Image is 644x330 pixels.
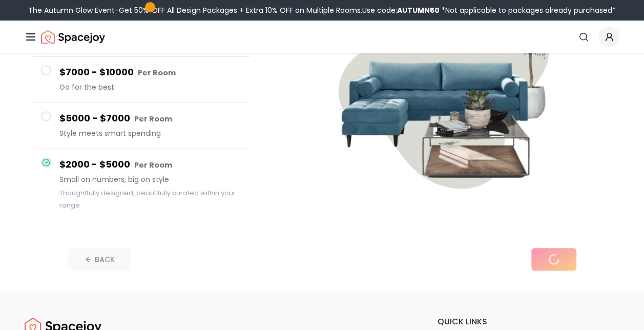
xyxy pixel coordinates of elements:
button: $2000 - $5000 Per RoomSmall on numbers, big on styleThoughtfully designed, beautifully curated wi... [33,149,250,219]
span: Use code: [362,5,440,15]
img: Spacejoy Logo [41,27,105,47]
h4: $5000 - $7000 [59,111,241,126]
span: Go for the best [59,82,241,92]
nav: Global [25,20,619,53]
a: Spacejoy [41,27,105,47]
span: Small on numbers, big on style [59,174,241,184]
small: Thoughtfully designed, beautifully curated within your range [59,189,236,210]
small: Per Room [138,68,176,78]
div: The Autumn Glow Event-Get 50% OFF All Design Packages + Extra 10% OFF on Multiple Rooms. [28,5,616,15]
button: $7000 - $10000 Per RoomGo for the best [33,57,250,103]
h4: $2000 - $5000 [59,157,241,172]
h4: $7000 - $10000 [59,65,241,80]
span: *Not applicable to packages already purchased* [440,5,616,15]
small: Per Room [134,160,172,170]
b: AUTUMN50 [397,5,440,15]
button: $5000 - $7000 Per RoomStyle meets smart spending [33,103,250,149]
small: Per Room [134,114,172,124]
h6: quick links [438,316,619,328]
span: Style meets smart spending [59,128,241,138]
